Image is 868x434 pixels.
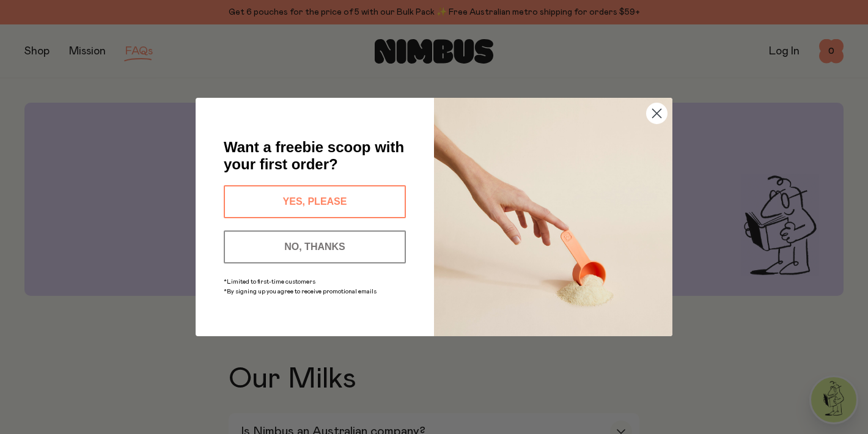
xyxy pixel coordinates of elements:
img: c0d45117-8e62-4a02-9742-374a5db49d45.jpeg [434,98,672,336]
button: YES, PLEASE [224,185,406,218]
button: Close dialog [646,103,668,124]
span: Want a freebie scoop with your first order? [224,139,404,172]
span: *Limited to first-time customers [224,279,315,285]
span: *By signing up you agree to receive promotional emails [224,289,377,295]
button: NO, THANKS [224,230,406,263]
